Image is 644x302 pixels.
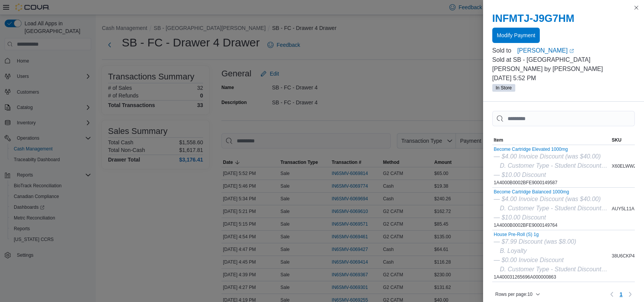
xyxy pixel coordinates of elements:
span: X60ELWWZ [612,163,637,169]
button: Page 1 of 1 [616,288,626,300]
div: — $10.00 Discount [494,170,609,180]
div: — $10.00 Discount [494,213,609,222]
div: — $4.00 Invoice Discount (was $40.00) [494,195,609,204]
span: Item [494,137,503,143]
div: Sold to [492,46,516,55]
button: Modify Payment [492,28,540,43]
nav: Pagination for table: MemoryTable from EuiInMemoryTable [607,288,635,300]
p: Sold at SB - [GEOGRAPHIC_DATA][PERSON_NAME] by [PERSON_NAME] [492,55,635,74]
i: D. Customer Type - Student Discount - 10% [500,266,619,272]
button: Next page [626,290,635,299]
div: 1A4000B0002BFE9000149764 [494,189,609,228]
i: D. Customer Type - Student Discount - 10% [500,205,619,211]
span: AUY5L11A [612,206,634,212]
ul: Pagination for table: MemoryTable from EuiInMemoryTable [616,288,626,300]
button: Become Cartridge Balanced 1000mg [494,189,609,195]
div: 1A4000B0002BFE9000149587 [494,147,609,186]
div: 1A400031265696A000000863 [494,232,609,280]
p: [DATE] 5:52 PM [492,74,635,83]
a: [PERSON_NAME]External link [517,46,635,55]
i: B. Loyalty [500,248,527,254]
span: 1 [619,290,623,298]
span: In Store [492,84,515,92]
span: Modify Payment [497,31,535,39]
button: Rows per page:10 [492,290,543,299]
div: — $4.00 Invoice Discount (was $40.00) [494,152,609,161]
button: Close this dialog [632,3,641,12]
div: — $7.99 Discount (was $8.00) [494,237,609,246]
button: SKU [610,135,638,145]
button: Item [492,135,610,145]
button: Previous page [607,290,616,299]
span: 38U6CKP4 [612,253,635,259]
span: SKU [612,137,621,143]
span: Rows per page : 10 [495,291,533,297]
input: This is a search bar. As you type, the results lower in the page will automatically filter. [492,111,635,126]
div: — $0.00 Invoice Discount [494,256,609,265]
h2: INFMTJ-J9G7HM [492,12,635,25]
svg: External link [569,49,574,53]
button: Become Cartridge Elevated 1000mg [494,147,609,152]
span: In Store [496,84,512,91]
i: D. Customer Type - Student Discount - 10% [500,162,619,169]
button: House Pre-Roll (S) 1g [494,232,609,237]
